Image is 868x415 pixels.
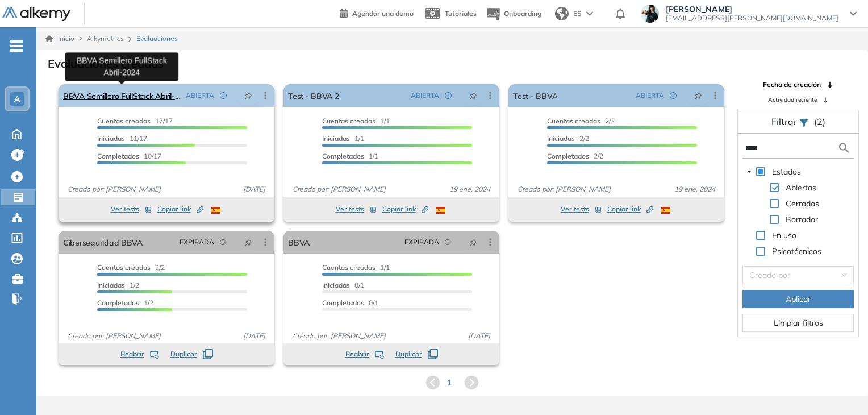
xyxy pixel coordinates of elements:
img: Logo [2,7,70,22]
span: Copiar link [382,204,428,214]
a: Test - BBVA [513,84,557,107]
span: (2) [814,115,825,128]
button: Copiar link [607,202,653,216]
button: Ver tests [336,202,377,216]
span: Estados [772,167,801,177]
span: Tutoriales [445,9,477,18]
span: Estados [770,165,803,179]
span: [DATE] [239,331,270,341]
span: check-circle [445,92,452,99]
button: Copiar link [157,202,203,216]
span: Cuentas creadas [547,117,600,125]
span: pushpin [244,238,252,247]
button: Copiar link [382,202,428,216]
span: ABIERTA [411,90,439,101]
span: 1/2 [97,281,139,289]
span: ABIERTA [636,90,664,101]
span: Filtrar [771,116,799,127]
i: - [10,45,23,47]
button: Duplicar [170,349,213,359]
a: Inicio [45,34,74,44]
div: BBVA Semillero FullStack Abril-2024 [65,52,178,81]
span: Creado por: [PERSON_NAME] [513,184,615,194]
span: Completados [97,152,139,160]
span: Psicotécnicos [770,244,824,258]
button: pushpin [686,86,711,105]
span: Completados [322,298,364,307]
span: [EMAIL_ADDRESS][PERSON_NAME][DOMAIN_NAME] [666,14,838,23]
img: search icon [837,141,851,155]
span: Creado por: [PERSON_NAME] [63,184,165,194]
span: Cerradas [786,198,819,209]
span: Psicotécnicos [772,246,821,256]
button: Reabrir [345,349,384,359]
span: 1/1 [322,263,390,272]
span: 2/2 [547,134,589,143]
span: ABIERTA [186,90,214,101]
span: Creado por: [PERSON_NAME] [63,331,165,341]
span: A [14,94,20,103]
button: Onboarding [486,2,541,26]
span: Abiertas [783,181,819,194]
span: 0/1 [322,281,364,289]
span: Creado por: [PERSON_NAME] [288,184,390,194]
span: Iniciadas [547,134,575,143]
span: Cerradas [783,197,821,210]
span: Copiar link [607,204,653,214]
span: En uso [770,229,799,242]
span: Cuentas creadas [97,263,151,272]
button: pushpin [236,86,261,105]
span: check-circle [670,92,677,99]
span: En uso [772,230,796,240]
span: [DATE] [464,331,495,341]
span: Iniciadas [322,134,350,143]
span: Borrador [783,213,820,226]
span: Copiar link [157,204,203,214]
span: 1/1 [322,152,378,160]
span: Iniciadas [97,134,125,143]
button: Duplicar [395,349,438,359]
span: [PERSON_NAME] [666,5,838,14]
span: 1 [447,377,452,389]
span: Agendar una demo [352,9,414,18]
span: Iniciadas [322,281,350,289]
span: 11/17 [97,134,147,143]
span: Reabrir [120,349,144,359]
a: BBVA Semillero FullStack Abril-2024 [63,84,181,107]
span: 2/2 [547,152,603,160]
span: Alkymetrics [87,34,124,43]
span: field-time [445,239,452,246]
span: Cuentas creadas [97,117,151,125]
button: Ver tests [111,202,152,216]
span: pushpin [469,91,477,100]
button: Ver tests [561,202,602,216]
span: Aplicar [786,293,811,305]
a: Agendar una demo [340,6,414,19]
span: field-time [220,239,227,246]
span: Reabrir [345,349,369,359]
span: Completados [97,298,139,307]
span: 19 ene. 2024 [445,184,495,194]
button: pushpin [236,233,261,251]
span: Evaluaciones [136,34,178,44]
span: Creado por: [PERSON_NAME] [288,331,390,341]
span: 1/1 [322,117,390,125]
img: ESP [436,207,445,214]
span: 2/2 [97,263,165,272]
a: Test - BBVA 2 [288,84,339,107]
span: Iniciadas [97,281,125,289]
span: pushpin [694,91,702,100]
span: Completados [322,152,364,160]
span: Limpiar filtros [774,317,823,329]
span: Cuentas creadas [322,117,375,125]
span: Actividad reciente [768,96,817,104]
span: 10/17 [97,152,161,160]
span: Cuentas creadas [322,263,375,272]
a: Ciberseguridad BBVA [63,231,143,254]
span: [DATE] [239,184,270,194]
h3: Evaluaciones creadas [48,57,164,70]
span: check-circle [220,92,227,99]
span: Duplicar [170,349,197,359]
span: Duplicar [395,349,422,359]
img: world [555,7,569,20]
